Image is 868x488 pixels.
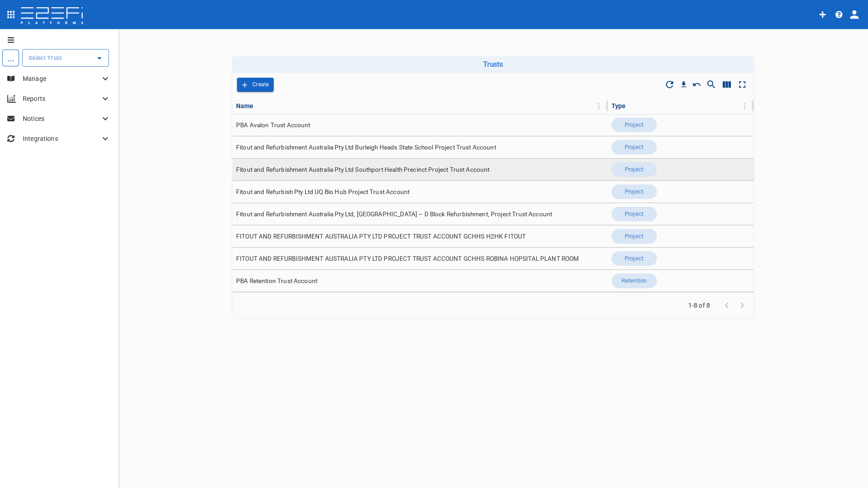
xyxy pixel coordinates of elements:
div: ... [2,50,19,66]
span: Project [619,188,649,196]
span: Project [619,165,649,174]
p: Manage [23,74,100,83]
span: Fitout and Refurbishment Australia Pty Ltd Southport Health Precinct Project Trust Account [236,165,490,174]
span: Project [619,232,649,241]
span: Project [619,254,649,263]
span: FITOUT AND REFURBISHMENT AUSTRALIA PTY LTD PROJECT TRUST ACCOUNT GCHHS H2HK FITOUT [236,232,526,241]
span: FITOUT AND REFURBISHMENT AUSTRALIA PTY LTD PROJECT TRUST ACCOUNT GCHHS ROBINA HOPSITAL PLANT ROOM [236,254,579,263]
span: 1-8 of 8 [685,301,714,310]
span: Go to previous page [719,301,735,309]
span: Add Trust [237,78,274,92]
span: Refresh Data [662,77,677,92]
p: Integrations [23,134,100,143]
button: Create [237,78,274,92]
span: Project [619,210,649,219]
button: Show/Hide columns [719,77,735,92]
span: Project [619,121,649,129]
p: Notices [23,114,100,123]
p: Reports [23,94,100,103]
button: Toggle full screen [735,77,750,92]
span: PBA Retention Trust Account [236,277,317,285]
span: PBA Avalon Trust Account [236,121,311,129]
span: Retention [616,277,652,285]
input: Select Trust [26,53,91,63]
button: Download CSV [677,78,690,91]
button: Column Actions [737,99,752,114]
span: Fitout and Refurbishment Australia Pty Ltd Burleigh Heads State School Project Trust Account [236,143,496,152]
div: Name [236,100,254,111]
div: Type [612,100,626,111]
button: Show/Hide search [704,77,719,92]
button: Reset Sorting [690,78,704,91]
button: Open [93,52,106,65]
span: Project [619,143,649,152]
span: Fitout and Refurbishment Australia Pty Ltd, [GEOGRAPHIC_DATA] – D Block Refurbishment, Project Tr... [236,210,552,219]
h6: Trusts [235,60,751,69]
span: Go to next page [735,301,750,309]
p: Create [252,80,269,90]
button: Column Actions [592,99,606,114]
span: Fitout and Refurbish Pty Ltd UQ Bio Hub Project Trust Account [236,188,409,196]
